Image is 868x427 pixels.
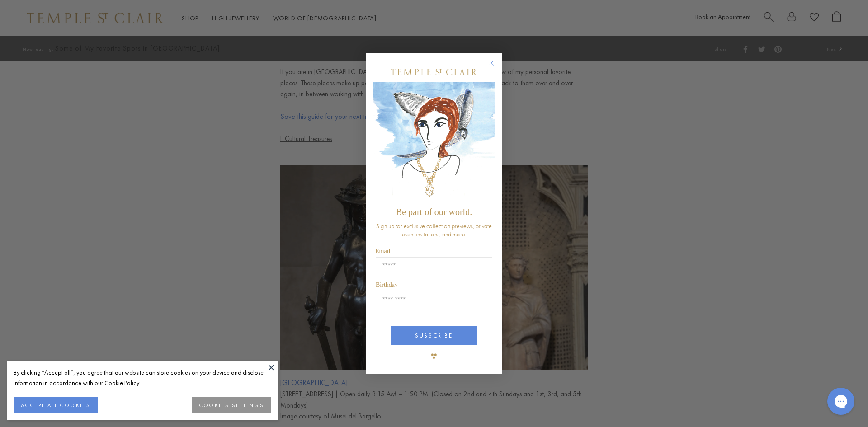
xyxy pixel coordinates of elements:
[192,397,271,413] button: COOKIES SETTINGS
[490,62,501,73] button: Close dialog
[396,207,472,217] span: Be part of our world.
[376,282,398,288] span: Birthday
[14,367,271,388] div: By clicking “Accept all”, you agree that our website can store cookies on your device and disclos...
[391,69,477,75] img: Temple St. Clair
[391,326,477,345] button: SUBSCRIBE
[14,397,98,413] button: ACCEPT ALL COOKIES
[376,257,492,274] input: Email
[376,222,492,238] span: Sign up for exclusive collection previews, private event invitations, and more.
[375,248,390,254] span: Email
[823,385,859,418] iframe: Gorgias live chat messenger
[425,347,443,365] img: TSC
[373,82,495,203] img: c4a9eb12-d91a-4d4a-8ee0-386386f4f338.jpeg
